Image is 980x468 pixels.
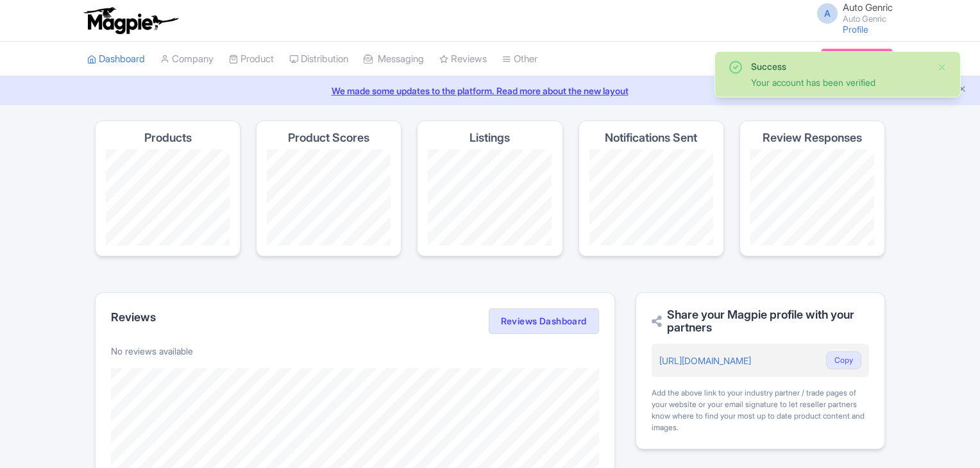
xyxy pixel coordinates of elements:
h2: Share your Magpie profile with your partners [652,308,869,334]
h4: Listings [469,131,510,144]
p: No reviews available [111,344,599,358]
a: Reviews Dashboard [489,308,599,334]
span: A [817,3,838,24]
small: Auto Genric [843,15,893,23]
button: Close announcement [958,83,967,97]
a: Profile [843,24,868,35]
a: We made some updates to the platform. Read more about the new layout [8,84,972,97]
a: Company [160,42,214,77]
img: logo-ab69f6fb50320c5b225c76a69d11143b.png [81,6,180,35]
h2: Reviews [111,311,156,324]
a: Reviews [439,42,487,77]
button: Copy [826,351,861,369]
a: Subscription [821,49,893,68]
h4: Review Responses [763,131,862,144]
div: Your account has been verified [751,76,927,89]
a: A Auto Genric Auto Genric [809,3,893,23]
h4: Product Scores [288,131,369,144]
a: Distribution [289,42,348,77]
a: Messaging [364,42,424,77]
a: Product [229,42,274,77]
a: [URL][DOMAIN_NAME] [659,355,751,366]
button: Close [937,60,947,75]
a: Other [502,42,537,77]
a: Dashboard [87,42,145,77]
h4: Notifications Sent [605,131,697,144]
h4: Products [144,131,192,144]
span: Auto Genric [843,1,893,13]
div: Success [751,60,927,73]
div: Add the above link to your industry partner / trade pages of your website or your email signature... [652,387,869,433]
